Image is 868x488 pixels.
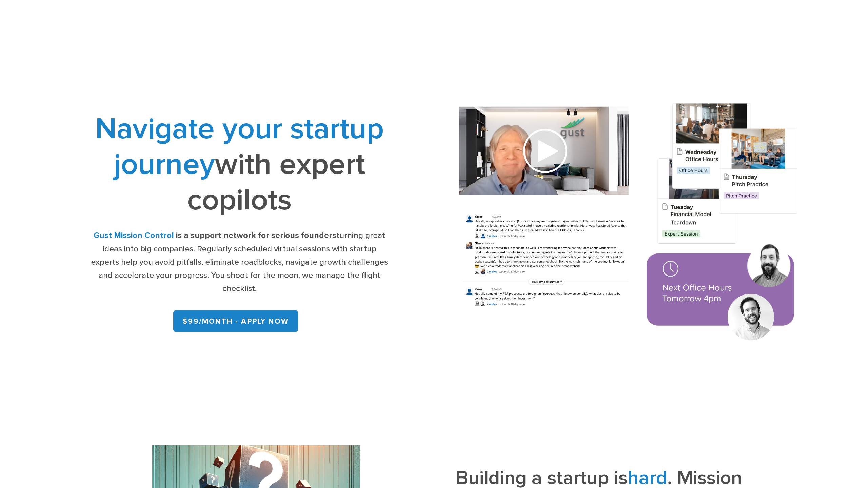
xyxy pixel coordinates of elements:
strong: is a support network for serious founders [176,230,336,240]
img: Composition of calendar events, a video call presentation, and chat rooms [441,89,816,358]
h1: with expert copilots [89,111,390,218]
strong: Gust Mission Control [94,230,174,240]
div: turning great ideas into big companies. Regularly scheduled virtual sessions with startup experts... [89,229,390,295]
a: $99/month - APPLY NOW [173,310,298,332]
span: Navigate your startup journey [95,111,384,182]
